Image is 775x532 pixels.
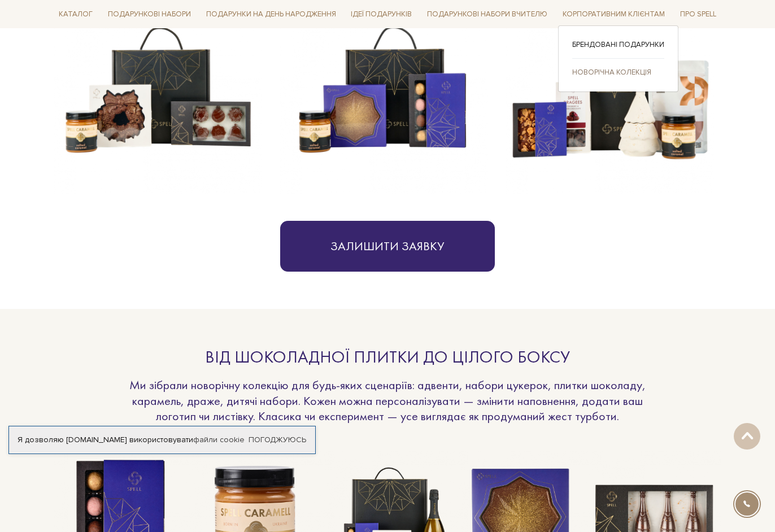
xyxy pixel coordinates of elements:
[423,5,552,24] a: Подарункові набори Вчителю
[202,6,341,23] a: Подарунки на День народження
[572,67,664,77] a: Новорічна колекція
[249,435,306,445] a: Погоджуюсь
[54,6,97,23] a: Каталог
[558,25,678,91] div: Каталог
[193,435,245,444] a: файли cookie
[676,6,721,23] a: Про Spell
[128,377,647,424] p: Ми зібрали новорічну колекцію для будь-яких сценаріїв: адвенти, набори цукерок, плитки шоколаду, ...
[128,346,647,368] div: Від шоколадної плитки до цілого боксу
[558,6,669,23] a: Корпоративним клієнтам
[572,40,664,50] a: Брендовані подарунки
[280,221,495,272] button: Залишити заявку
[103,6,195,23] a: Подарункові набори
[9,435,315,445] div: Я дозволяю [DOMAIN_NAME] використовувати
[346,6,416,23] a: Ідеї подарунків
